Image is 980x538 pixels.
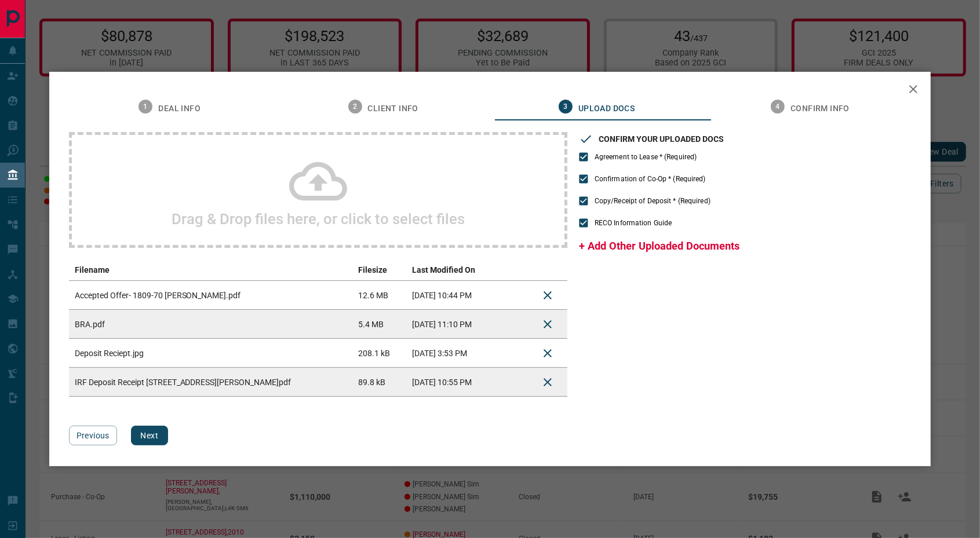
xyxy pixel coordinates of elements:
[352,259,406,281] th: Filesize
[144,103,148,111] text: 1
[599,134,724,144] h3: CONFIRM YOUR UPLOADED DOCS
[69,259,352,281] th: Filename
[368,104,418,114] span: Client Info
[69,310,352,339] td: BRA.pdf
[534,368,562,396] button: Delete
[69,368,352,397] td: IRF Deposit Receipt [STREET_ADDRESS][PERSON_NAME]pdf
[172,210,465,228] h2: Drag & Drop files here, or click to select files
[534,310,562,338] button: Delete
[528,259,567,281] th: delete file action column
[579,240,739,252] span: + Add Other Uploaded Documents
[578,104,635,114] span: Upload Docs
[131,426,168,445] button: Next
[352,368,406,397] td: 89.8 kB
[406,339,499,368] td: [DATE] 3:53 PM
[352,339,406,368] td: 208.1 kB
[69,339,352,368] td: Deposit Reciept.jpg
[534,339,562,367] button: Delete
[595,152,697,162] span: Agreement to Lease * (Required)
[595,174,706,184] span: Confirmation of Co-Op * (Required)
[776,103,780,111] text: 4
[69,132,567,248] div: Drag & Drop files here, or click to select files
[69,426,117,445] button: Previous
[595,196,711,206] span: Copy/Receipt of Deposit * (Required)
[563,103,567,111] text: 3
[352,281,406,310] td: 12.6 MB
[406,281,499,310] td: [DATE] 10:44 PM
[352,310,406,339] td: 5.4 MB
[406,259,499,281] th: Last Modified On
[406,368,499,397] td: [DATE] 10:55 PM
[534,281,562,309] button: Delete
[158,104,201,114] span: Deal Info
[499,259,528,281] th: download action column
[69,281,352,310] td: Accepted Offer- 1809-70 [PERSON_NAME].pdf
[353,103,357,111] text: 2
[595,218,672,228] span: RECO Information Guide
[406,310,499,339] td: [DATE] 11:10 PM
[790,104,850,114] span: Confirm Info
